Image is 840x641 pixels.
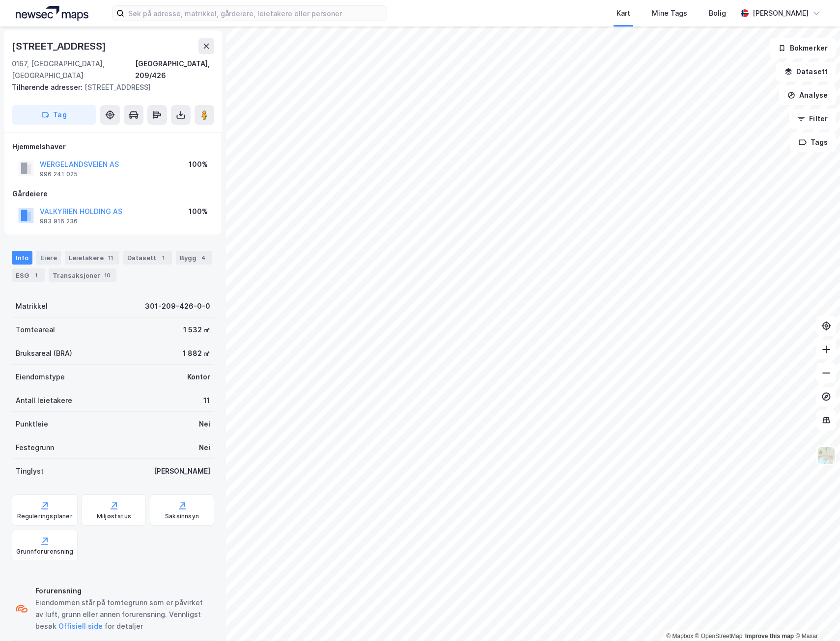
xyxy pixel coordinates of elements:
[616,7,630,19] div: Kart
[779,85,836,105] button: Analyse
[106,253,115,263] div: 11
[40,170,78,178] div: 996 241 025
[135,58,214,81] div: [GEOGRAPHIC_DATA], 209/426
[709,7,726,19] div: Bolig
[12,268,45,282] div: ESG
[203,395,210,406] div: 11
[49,268,116,282] div: Transaksjoner
[745,633,794,640] a: Improve this map
[695,633,743,640] a: OpenStreetMap
[652,7,687,19] div: Mine Tags
[16,548,73,556] div: Grunnforurensning
[16,465,44,477] div: Tinglyst
[12,105,96,125] button: Tag
[791,594,840,641] iframe: Chat Widget
[817,446,836,465] img: Z
[16,324,55,336] div: Tomteareal
[145,300,210,312] div: 301-209-426-0-0
[790,133,836,152] button: Tags
[16,6,88,21] img: logo.a4113a55bc3d86da70a041830d287a7e.svg
[753,7,809,19] div: [PERSON_NAME]
[35,597,210,632] div: Eiendommen står på tomtegrunn som er påvirket av luft, grunn eller annen forurensning. Vennligst ...
[40,217,78,225] div: 983 916 236
[199,418,210,430] div: Nei
[16,442,54,454] div: Festegrunn
[183,347,210,359] div: 1 882 ㎡
[158,253,168,263] div: 1
[102,270,112,280] div: 10
[12,58,135,81] div: 0167, [GEOGRAPHIC_DATA], [GEOGRAPHIC_DATA]
[12,141,214,153] div: Hjemmelshaver
[165,512,199,520] div: Saksinnsyn
[189,159,208,170] div: 100%
[776,62,836,81] button: Datasett
[183,324,210,336] div: 1 532 ㎡
[789,109,836,129] button: Filter
[16,300,48,312] div: Matrikkel
[12,188,214,200] div: Gårdeiere
[189,206,208,217] div: 100%
[124,6,387,21] input: Søk på adresse, matrikkel, gårdeiere, leietakere eller personer
[16,418,48,430] div: Punktleie
[12,251,32,265] div: Info
[198,253,208,263] div: 4
[12,83,84,91] span: Tilhørende adresser:
[12,38,108,54] div: [STREET_ADDRESS]
[35,585,210,597] div: Forurensning
[36,251,61,265] div: Eiere
[31,270,41,280] div: 1
[176,251,212,265] div: Bygg
[17,512,73,520] div: Reguleringsplaner
[97,512,131,520] div: Miljøstatus
[16,395,72,406] div: Antall leietakere
[154,465,210,477] div: [PERSON_NAME]
[16,371,65,383] div: Eiendomstype
[12,81,206,93] div: [STREET_ADDRESS]
[187,371,210,383] div: Kontor
[16,347,72,359] div: Bruksareal (BRA)
[123,251,172,265] div: Datasett
[666,633,693,640] a: Mapbox
[199,442,210,454] div: Nei
[65,251,119,265] div: Leietakere
[770,38,836,58] button: Bokmerker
